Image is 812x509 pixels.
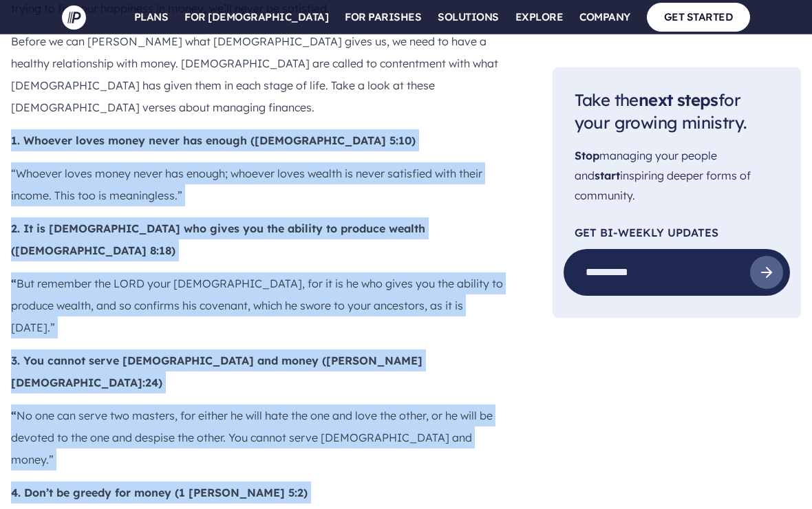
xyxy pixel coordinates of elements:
b: 1. Whoever loves money never has enough ([DEMOGRAPHIC_DATA] 5:10) [11,133,416,147]
p: Get Bi-Weekly Updates [575,227,779,238]
b: 3. You cannot serve [DEMOGRAPHIC_DATA] and money ([PERSON_NAME][DEMOGRAPHIC_DATA]:24) [11,354,423,389]
b: 4. Don’t be greedy for money (1 [PERSON_NAME] 5:2) [11,486,308,499]
p: managing your people and inspiring deeper forms of community. [575,146,779,205]
p: Before we can [PERSON_NAME] what [DEMOGRAPHIC_DATA] gives us, we need to have a healthy relations... [11,30,509,118]
b: “ [11,409,17,422]
p: No one can serve two masters, for either he will hate the one and love the other, or he will be d... [11,404,509,470]
a: GET STARTED [647,3,751,31]
b: 2. It is [DEMOGRAPHIC_DATA] who gives you the ability to produce wealth ([DEMOGRAPHIC_DATA] 8:18) [11,221,425,257]
p: “Whoever loves money never has enough; whoever loves wealth is never satisfied with their income.... [11,162,509,206]
span: start [595,168,620,182]
span: Stop [575,149,599,162]
p: But remember the LORD your [DEMOGRAPHIC_DATA], for it is he who gives you the ability to produce ... [11,272,509,338]
b: “ [11,277,17,290]
span: next steps [639,89,718,110]
span: Take the for your growing ministry. [575,89,747,133]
